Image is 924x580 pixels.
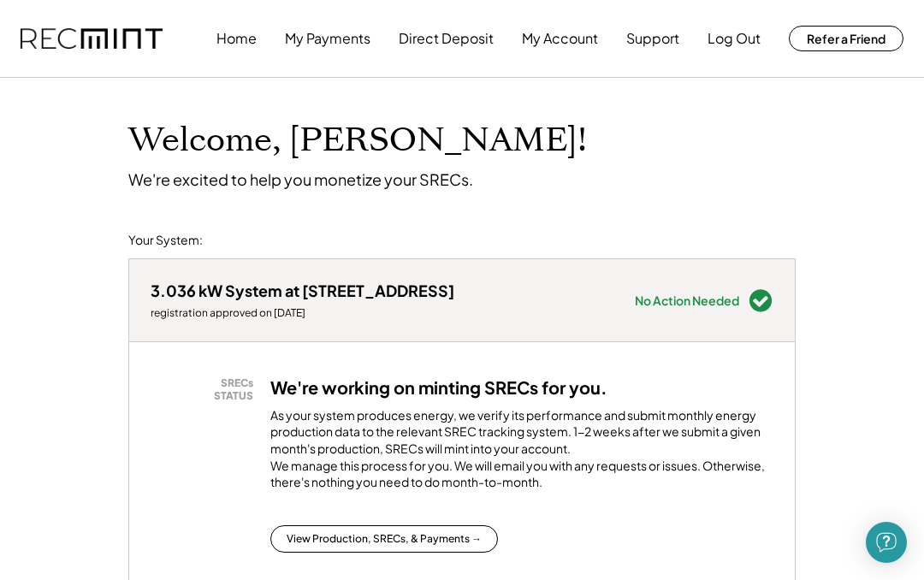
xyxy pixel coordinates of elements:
[635,294,739,306] div: No Action Needed
[216,21,257,56] button: Home
[866,522,907,563] div: Open Intercom Messenger
[270,376,607,399] h3: We're working on minting SRECs for you.
[159,376,253,403] div: SRECs STATUS
[151,306,454,320] div: registration approved on [DATE]
[285,21,370,56] button: My Payments
[399,21,494,56] button: Direct Deposit
[270,407,773,500] div: As your system produces energy, we verify its performance and submit monthly energy production da...
[522,21,598,56] button: My Account
[128,169,473,189] div: We're excited to help you monetize your SRECs.
[270,525,498,553] button: View Production, SRECs, & Payments →
[151,281,454,300] div: 3.036 kW System at [STREET_ADDRESS]
[128,121,587,161] h1: Welcome, [PERSON_NAME]!
[626,21,679,56] button: Support
[21,28,163,50] img: recmint-logotype%403x.png
[708,21,761,56] button: Log Out
[128,232,203,249] div: Your System:
[789,26,903,51] button: Refer a Friend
